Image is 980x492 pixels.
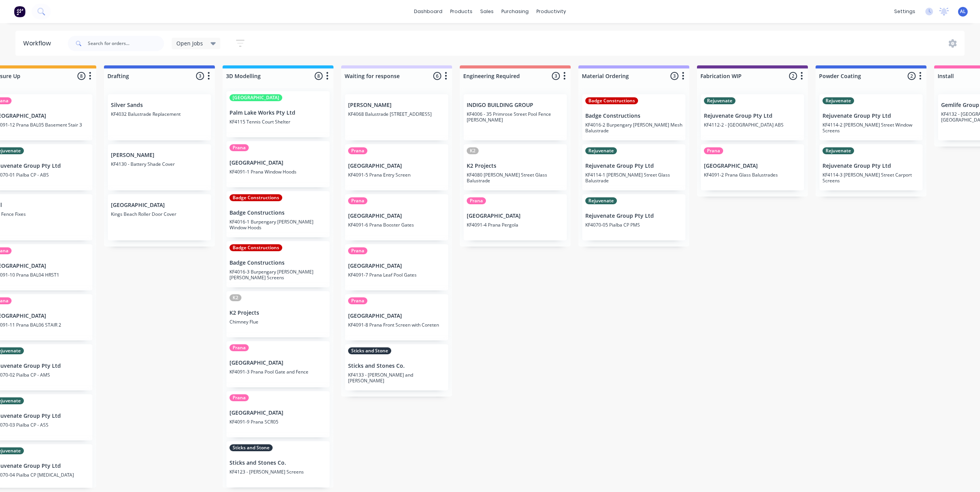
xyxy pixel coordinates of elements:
[467,222,564,228] p: KF4091-4 Prana Pergola
[464,144,567,190] div: K2K2 ProjectsKF4080 [PERSON_NAME] Street Glass Balustrade
[348,111,445,117] p: KF4068 Balustrade [STREET_ADDRESS]
[819,144,923,190] div: RejuvenateRejuvenate Group Pty LtdKF4114-3 [PERSON_NAME] Street Carport Screens
[467,111,564,123] p: KF4006 - 35 Primrose Street Pool Fence [PERSON_NAME]
[111,102,208,108] p: Silver Sands
[111,161,208,167] p: KF4130 - Battery Shade Cover
[348,163,445,169] p: [GEOGRAPHIC_DATA]
[819,94,923,140] div: RejuvenateRejuvenate Group Pty LtdKF4114-2 [PERSON_NAME] Street Window Screens
[230,119,327,125] p: KF4115 Tennis Court Shelter
[467,163,564,169] p: K2 Projects
[446,6,476,17] div: products
[585,163,682,169] p: Rejuvenate Group Pty Ltd
[230,360,327,366] p: [GEOGRAPHIC_DATA]
[111,152,208,158] p: [PERSON_NAME]
[348,197,367,204] div: Prana
[585,122,682,133] p: KF4016-2 Burpengary [PERSON_NAME] Mesh Balustrade
[230,194,282,201] div: Badge Constructions
[348,213,445,219] p: [GEOGRAPHIC_DATA]
[345,344,448,390] div: Sticks and StoneSticks and Stones Co.KF4133 - [PERSON_NAME] and [PERSON_NAME]
[348,263,445,269] p: [GEOGRAPHIC_DATA]
[230,110,327,116] p: Palm Lake Works Pty Ltd
[348,297,367,304] div: Prana
[230,160,327,166] p: [GEOGRAPHIC_DATA]
[704,147,723,154] div: Prana
[226,191,330,237] div: Badge ConstructionsBadge ConstructionsKF4016-1 Burpengary [PERSON_NAME] Window Hoods
[464,94,567,140] div: INDIGO BUILDING GROUPKF4006 - 35 Primrose Street Pool Fence [PERSON_NAME]
[467,172,564,183] p: KF4080 [PERSON_NAME] Street Glass Balustrade
[585,113,682,119] p: Badge Constructions
[230,244,282,251] div: Badge Constructions
[230,394,249,401] div: Prana
[345,144,448,190] div: Prana[GEOGRAPHIC_DATA]KF4091-5 Prana Entry Screen
[467,102,564,108] p: INDIGO BUILDING GROUP
[582,94,685,140] div: Badge ConstructionsBadge ConstructionsKF4016-2 Burpengary [PERSON_NAME] Mesh Balustrade
[348,372,445,384] p: KF4133 - [PERSON_NAME] and [PERSON_NAME]
[704,97,735,104] div: Rejuvenate
[582,194,685,240] div: RejuvenateRejuvenate Group Pty LtdKF4070-05 Pialba CP PMS
[498,6,533,17] div: purchasing
[348,102,445,108] p: [PERSON_NAME]
[348,322,445,328] p: KF4091-8 Prana Front Screen with Coreten
[176,39,203,47] span: Open Jobs
[348,363,445,369] p: Sticks and Stones Co.
[823,163,920,169] p: Rejuvenate Group Pty Ltd
[704,172,801,178] p: KF4091-2 Prana Glass Balustrades
[230,269,327,280] p: KF4016-3 Burpengary [PERSON_NAME] [PERSON_NAME] Screens
[348,272,445,278] p: KF4091-7 Prana Leaf Pool Gates
[108,144,211,190] div: [PERSON_NAME]KF4130 - Battery Shade Cover
[348,313,445,319] p: [GEOGRAPHIC_DATA]
[585,222,682,228] p: KF4070-05 Pialba CP PMS
[476,6,498,17] div: sales
[960,8,966,15] span: AL
[585,197,617,204] div: Rejuvenate
[345,244,448,290] div: Prana[GEOGRAPHIC_DATA]KF4091-7 Prana Leaf Pool Gates
[823,113,920,119] p: Rejuvenate Group Pty Ltd
[533,6,570,17] div: productivity
[230,169,327,175] p: KF4091-1 Prana Window Hoods
[230,260,327,266] p: Badge Constructions
[701,144,804,190] div: Prana[GEOGRAPHIC_DATA]KF4091-2 Prana Glass Balustrades
[108,94,211,140] div: Silver SandsKF4032 Balustrade Replacement
[345,194,448,240] div: Prana[GEOGRAPHIC_DATA]KF4091-6 Prana Booster Gates
[585,97,638,104] div: Badge Constructions
[230,319,327,325] p: Chimney Flue
[348,247,367,254] div: Prana
[226,141,330,187] div: Prana[GEOGRAPHIC_DATA]KF4091-1 Prana Window Hoods
[345,294,448,340] div: Prana[GEOGRAPHIC_DATA]KF4091-8 Prana Front Screen with Coreten
[348,347,391,354] div: Sticks and Stone
[467,213,564,219] p: [GEOGRAPHIC_DATA]
[226,91,330,137] div: [GEOGRAPHIC_DATA]Palm Lake Works Pty LtdKF4115 Tennis Court Shelter
[226,341,330,387] div: Prana[GEOGRAPHIC_DATA]KF4091-3 Prana Pool Gate and Fence
[226,291,330,337] div: K2K2 ProjectsChimney Flue
[823,147,854,154] div: Rejuvenate
[345,94,448,140] div: [PERSON_NAME]KF4068 Balustrade [STREET_ADDRESS]
[348,147,367,154] div: Prana
[230,219,327,230] p: KF4016-1 Burpengary [PERSON_NAME] Window Hoods
[230,369,327,375] p: KF4091-3 Prana Pool Gate and Fence
[230,444,273,451] div: Sticks and Stone
[585,213,682,219] p: Rejuvenate Group Pty Ltd
[108,194,211,240] div: [GEOGRAPHIC_DATA]Kings Beach Roller Door Cover
[823,172,920,183] p: KF4114-3 [PERSON_NAME] Street Carport Screens
[585,147,617,154] div: Rejuvenate
[704,122,801,128] p: KF4112-2 - [GEOGRAPHIC_DATA] ABS
[890,6,919,17] div: settings
[230,310,327,316] p: K2 Projects
[226,441,330,487] div: Sticks and StoneSticks and Stones Co.KF4123 - [PERSON_NAME] Screens
[230,469,327,475] p: KF4123 - [PERSON_NAME] Screens
[230,460,327,466] p: Sticks and Stones Co.
[348,172,445,178] p: KF4091-5 Prana Entry Screen
[111,202,208,208] p: [GEOGRAPHIC_DATA]
[704,163,801,169] p: [GEOGRAPHIC_DATA]
[467,147,479,154] div: K2
[230,410,327,416] p: [GEOGRAPHIC_DATA]
[230,144,249,151] div: Prana
[23,39,55,48] div: Workflow
[464,194,567,240] div: Prana[GEOGRAPHIC_DATA]KF4091-4 Prana Pergola
[230,419,327,425] p: KF4091-9 Prana SCR05
[467,197,486,204] div: Prana
[348,222,445,228] p: KF4091-6 Prana Booster Gates
[111,211,208,217] p: Kings Beach Roller Door Cover
[230,344,249,351] div: Prana
[230,94,282,101] div: [GEOGRAPHIC_DATA]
